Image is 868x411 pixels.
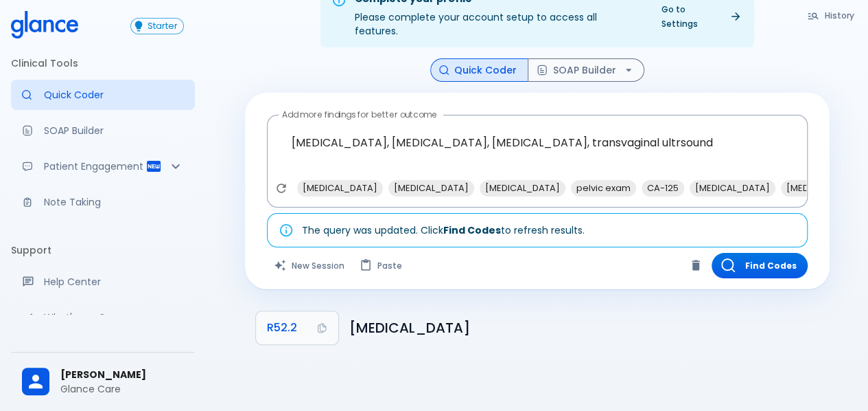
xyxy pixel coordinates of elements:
[60,382,184,396] p: Glance Care
[11,267,195,297] a: Get help from our support team
[353,253,410,278] button: Paste from clipboard
[388,180,474,196] span: [MEDICAL_DATA]
[267,253,353,278] button: Clears all inputs and results.
[11,358,195,406] div: [PERSON_NAME]Glance Care
[11,302,195,333] div: Recent updates and feature releases
[44,159,145,173] p: Patient Engagement
[256,311,338,344] button: Copy Code R52.2 to clipboard
[528,58,644,82] button: SOAP Builder
[297,180,383,196] span: [MEDICAL_DATA]
[690,180,775,196] span: [MEDICAL_DATA]
[267,318,297,337] span: R52.2
[277,121,798,180] textarea: [MEDICAL_DATA], [MEDICAL_DATA], [MEDICAL_DATA], transvaginal ultrsound
[349,317,819,339] h6: [MEDICAL_DATA]
[142,21,183,32] span: Starter
[44,195,184,209] p: Note Taking
[443,223,501,237] strong: Find Codes
[130,18,195,34] a: Click to view or change your subscription
[11,80,195,110] a: Moramiz: Find ICD10AM codes instantly
[271,178,292,199] button: Refresh suggestions
[480,180,565,196] span: [MEDICAL_DATA]
[712,253,808,278] button: Find Codes
[11,234,195,267] li: Support
[44,88,184,102] p: Quick Coder
[800,5,863,25] button: History
[11,115,195,146] a: Docugen: Compose a clinical documentation in seconds
[130,18,184,34] button: Starter
[44,311,184,324] p: What's new?
[60,368,184,382] span: [PERSON_NAME]
[685,255,706,276] button: Clear
[302,218,585,243] div: The query was updated. Click to refresh results.
[642,180,684,196] span: CA-125
[44,275,184,289] p: Help Center
[781,180,867,196] span: [MEDICAL_DATA]
[11,47,195,80] li: Clinical Tools
[11,151,195,181] div: Patient Reports & Referrals
[44,124,184,137] p: SOAP Builder
[571,180,636,196] span: pelvic exam
[11,187,195,217] a: Advanced note-taking
[430,58,528,82] button: Quick Coder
